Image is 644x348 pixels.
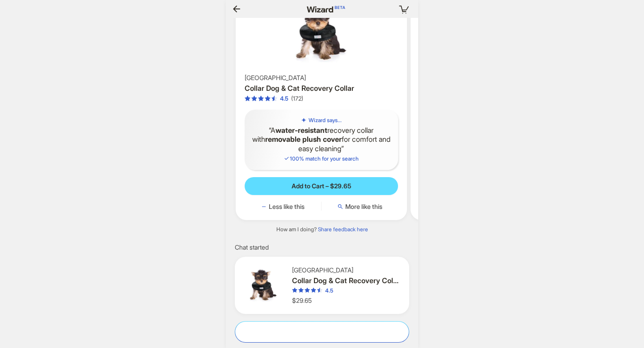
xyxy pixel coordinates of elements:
button: Less like this [245,202,321,211]
div: Chat started [235,243,409,251]
button: More like this [322,202,398,211]
h5: Wizard says... [309,117,342,124]
span: star [271,96,277,102]
span: star [292,288,297,293]
div: 4.5 out of 5 stars [292,287,333,294]
span: star [258,96,264,102]
span: star [317,288,322,293]
img: Collar Dog & Cat Recovery Collar [242,264,285,307]
span: 100 % match for your search [284,155,359,162]
div: 4.5 [280,95,288,102]
div: Collar Dog & Cat Recovery Collar [292,276,398,285]
span: star [251,96,257,102]
span: [GEOGRAPHIC_DATA] [245,74,306,82]
div: 4.5 [325,287,333,294]
span: Add to Cart – $29.65 [292,182,351,190]
a: Share feedback here [318,226,368,233]
button: Add to Cart – $29.65 [245,177,398,195]
span: Less like this [269,203,305,211]
div: How am I doing? [226,226,418,233]
b: water-resistant [275,126,327,135]
span: star [265,96,271,102]
span: star [311,288,316,293]
div: 4.5 out of 5 stars [245,95,288,102]
span: star [245,96,250,102]
div: Collar Dog & Cat Recovery Collar[GEOGRAPHIC_DATA]Collar Dog & Cat Recovery Collar4.5 out of 5 sta... [235,257,409,314]
span: star [305,288,310,293]
h3: Collar Dog & Cat Recovery Collar [245,84,398,93]
div: (172) [291,95,303,102]
span: star [298,288,304,293]
span: More like this [345,203,382,211]
span: $29.65 [292,297,312,304]
div: [GEOGRAPHIC_DATA] [292,266,398,274]
q: A recovery collar with for comfort and easy cleaning [252,126,391,153]
b: removable plush cover [265,135,342,144]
